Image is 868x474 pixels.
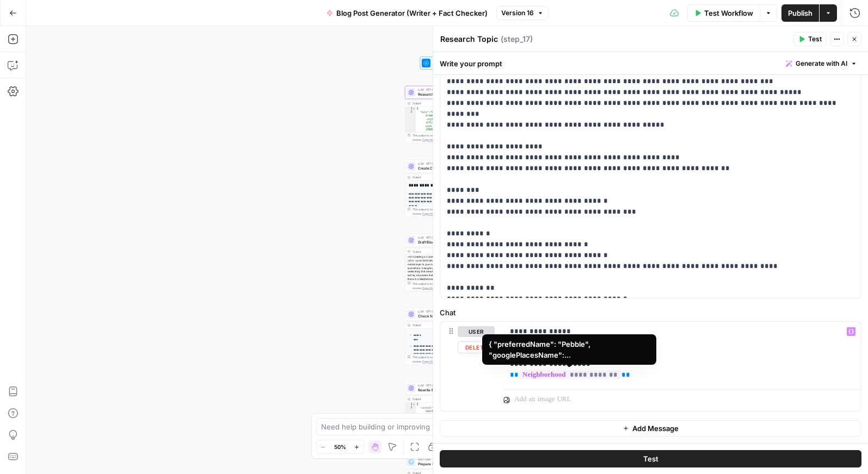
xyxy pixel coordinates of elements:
span: Draft Blog Post [418,239,473,245]
div: Write your prompt [433,52,868,74]
span: Generate with AI [796,59,847,68]
div: 1 [405,403,416,407]
span: Create Content Brief [418,165,473,171]
div: Output [413,397,475,401]
div: This output is too large & has been abbreviated for review. to view the full content. [413,133,487,142]
span: Test [808,34,822,44]
button: Version 16 [496,6,549,20]
button: Add Message [440,420,861,436]
button: Blog Post Generator (Writer + Fact Checker) [320,4,494,22]
div: This output is too large & has been abbreviated for review. to view the full content. [413,355,487,364]
button: Generate with AI [781,57,861,71]
span: Check for Accuracy [418,313,473,319]
div: This output is too large & has been abbreviated for review. to view the full content. [413,281,487,290]
span: LLM · GPT-5 Nano [418,88,473,92]
div: Output [413,249,475,253]
div: 1 [405,107,416,111]
div: This output is too large & has been abbreviated for review. to view the full content. [413,207,487,216]
span: LLM · GPT-5 Mini [418,161,473,166]
span: Version 16 [501,8,534,18]
span: Run Code · JavaScript [418,457,475,461]
button: user [458,326,495,337]
span: Rewrite Blog Post [418,387,473,392]
span: LLM · GPT-5 [418,235,473,240]
button: Delete [458,341,495,353]
div: Output [413,101,475,105]
span: Toggle code folding, rows 1 through 3 [413,107,416,111]
span: Copy the output [422,212,443,215]
div: LLM · GPT-5 NanoResearch TopicStep 17Output{ "body":"Opening summary\n[GEOGRAPHIC_DATA] propertie... [405,86,489,144]
textarea: Research Topic [440,34,498,45]
span: Add Message [632,423,679,434]
div: LLM · GPT-5Draft Blog PostStep 18Output<h2>Creating a Coastal Garden Sanctuary in [GEOGRAPHIC_DAT... [405,234,489,291]
div: Output [413,175,475,179]
label: Chat [440,307,861,318]
span: Copy the output [422,286,443,289]
button: Test [440,450,861,467]
div: LLM · GPT-5 NanoRewrite Blog PostStep 16Output{ "content":"<h2>Creating a Coastal Garden Sanctuar... [405,382,489,439]
button: Test [793,32,827,46]
span: LLM · GPT-5 Mini [418,309,473,314]
span: Test Workflow [704,8,753,18]
span: Toggle code folding, rows 1 through 3 [413,403,416,407]
span: 50% [334,442,346,451]
span: Research Topic [418,91,473,97]
span: Copy the output [422,138,443,141]
div: WorkflowSet InputsInputs [405,57,489,70]
span: Copy the output [422,360,443,363]
div: userDelete [440,322,495,411]
span: Test [643,453,658,464]
span: LLM · GPT-5 Nano [418,383,473,388]
button: Publish [781,4,819,22]
span: Publish [788,8,812,18]
button: Test Workflow [687,4,760,22]
span: ( step_17 ) [501,34,533,45]
div: Output [413,323,475,327]
div: { "preferredName": "Pebble", "googlePlacesName":... [489,339,650,360]
span: Prepare Structured Output [418,461,475,466]
span: Blog Post Generator (Writer + Fact Checker) [336,8,488,18]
